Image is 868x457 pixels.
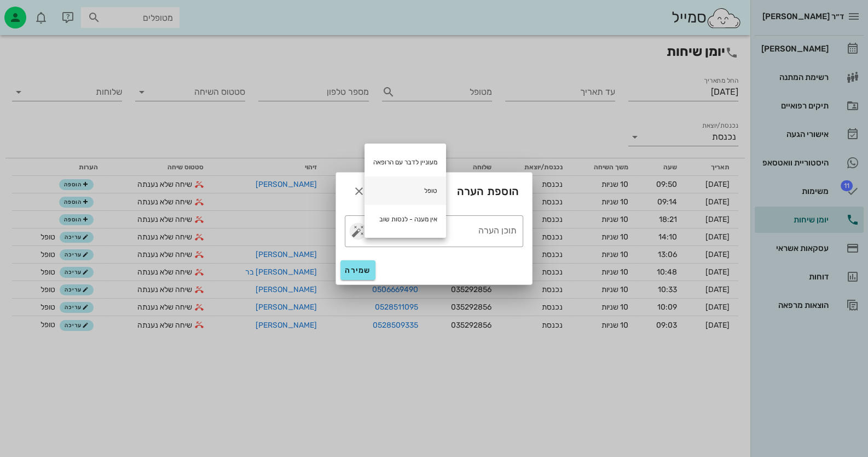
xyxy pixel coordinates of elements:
div: מעוניין לדבר עם הרופאה [364,148,446,176]
span: שמירה [345,266,371,275]
div: טופל [364,176,446,205]
button: שמירה [340,260,375,280]
div: אין מענה - לנסות שוב [364,205,446,233]
div: הוספת הערה [336,173,532,207]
